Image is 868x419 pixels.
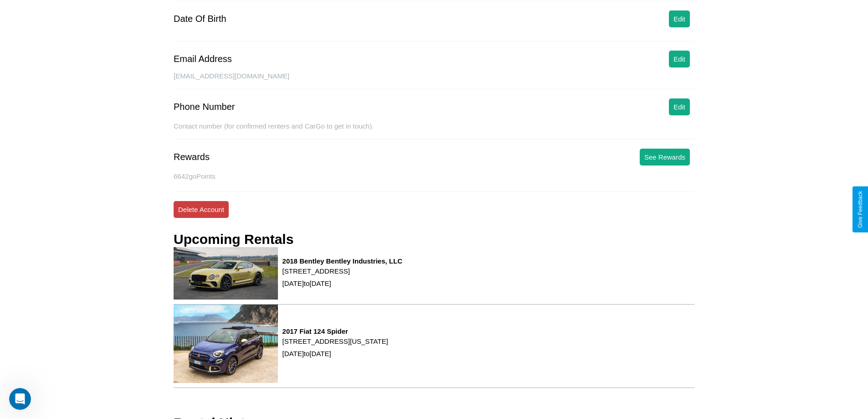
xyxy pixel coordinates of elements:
div: Phone Number [174,102,235,112]
div: Rewards [174,152,210,162]
div: [EMAIL_ADDRESS][DOMAIN_NAME] [174,72,694,89]
div: Contact number (for confirmed renters and CarGo to get in touch). [174,122,694,140]
button: Edit [669,10,690,27]
h3: 2018 Bentley Bentley Industries, LLC [282,257,402,265]
p: 6642 goPoints [174,170,694,182]
button: See Rewards [640,149,690,166]
img: rental [174,305,278,383]
button: Edit [669,51,690,67]
button: Delete Account [174,201,229,218]
p: [DATE] to [DATE] [282,277,402,290]
button: Edit [669,98,690,115]
p: [DATE] to [DATE] [282,347,388,360]
iframe: Intercom live chat [9,388,31,410]
img: rental [174,247,278,300]
p: [STREET_ADDRESS] [282,265,402,277]
h3: 2017 Fiat 124 Spider [282,327,388,335]
div: Give Feedback [857,191,863,228]
p: [STREET_ADDRESS][US_STATE] [282,335,388,347]
div: Email Address [174,54,232,64]
div: Date Of Birth [174,14,226,24]
h3: Upcoming Rentals [174,232,293,247]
